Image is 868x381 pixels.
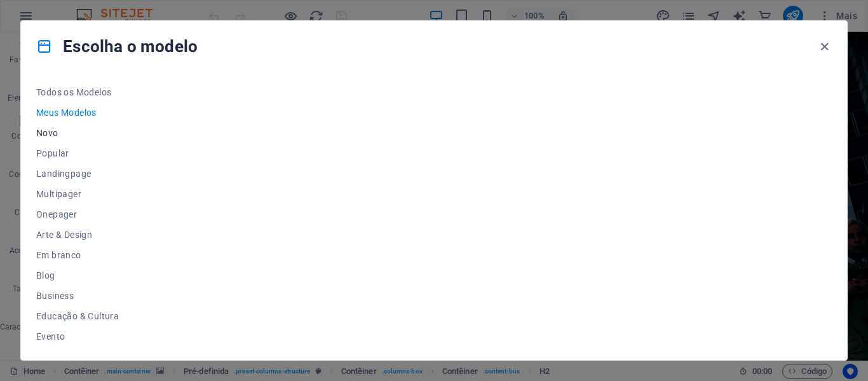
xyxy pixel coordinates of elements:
[36,209,119,219] span: Onepager
[36,331,119,342] span: Evento
[36,265,119,286] button: Blog
[36,128,119,138] span: Novo
[36,143,119,163] button: Popular
[36,204,119,225] button: Onepager
[36,286,119,306] button: Business
[36,225,119,245] button: Arte & Design
[36,291,119,301] span: Business
[36,36,198,57] h4: Escolha o modelo
[36,250,119,260] span: Em branco
[36,189,119,199] span: Multipager
[36,184,119,204] button: Multipager
[36,148,119,158] span: Popular
[36,306,119,326] button: Educação & Cultura
[36,311,119,321] span: Educação & Cultura
[36,87,119,97] span: Todos os Modelos
[36,123,119,143] button: Novo
[36,82,119,102] button: Todos os Modelos
[36,163,119,184] button: Landingpage
[36,169,119,179] span: Landingpage
[36,245,119,265] button: Em branco
[36,102,119,123] button: Meus Modelos
[36,107,119,118] span: Meus Modelos
[36,326,119,347] button: Evento
[36,270,119,281] span: Blog
[36,230,119,240] span: Arte & Design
